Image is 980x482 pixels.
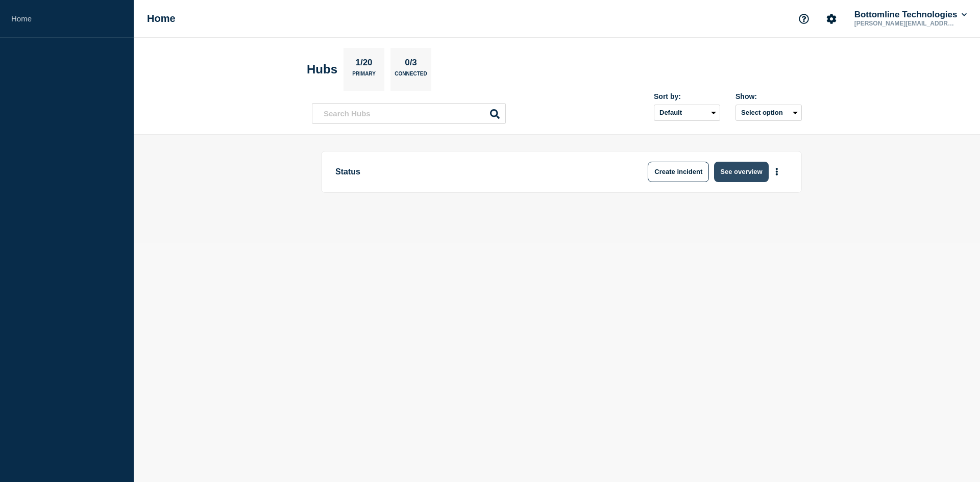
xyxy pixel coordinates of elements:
[307,62,337,77] h2: Hubs
[714,162,768,182] button: See overview
[736,92,802,100] div: Show:
[770,162,783,181] button: More actions
[312,103,506,124] input: Search Hubs
[395,71,427,82] p: Connected
[852,10,969,20] button: Bottomline Technologies
[654,92,720,100] div: Sort by:
[401,58,421,71] p: 0/3
[654,105,720,121] select: Sort by
[852,20,959,27] p: [PERSON_NAME][EMAIL_ADDRESS][DOMAIN_NAME]
[793,8,815,30] button: Support
[352,58,376,71] p: 1/20
[736,105,802,121] button: Select option
[352,71,376,82] p: Primary
[648,162,709,182] button: Create incident
[821,8,842,30] button: Account settings
[147,13,176,24] h1: Home
[335,162,618,182] p: Status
